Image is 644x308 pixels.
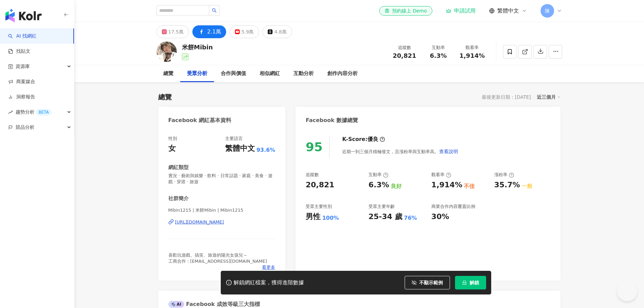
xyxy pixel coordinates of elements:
div: 米餅Mibin [182,43,213,51]
div: 6.3% [368,180,389,190]
div: 受眾主要性別 [306,204,332,210]
div: 35.7% [494,180,520,190]
span: 競品分析 [16,120,34,135]
span: 繁體中文 [497,7,519,15]
div: 30% [431,212,449,222]
a: 預約線上 Demo [379,6,432,16]
a: [URL][DOMAIN_NAME] [168,219,276,225]
div: K-Score : [342,136,385,143]
div: 網紅類型 [168,164,189,171]
div: 互動分析 [293,70,314,78]
div: 25-34 歲 [368,212,402,222]
div: 受眾分析 [187,70,207,78]
div: 預約線上 Demo [385,7,427,14]
div: 100% [322,214,339,222]
span: 20,821 [393,52,416,59]
span: 實況 · 藝術與娛樂 · 飲料 · 日常話題 · 家庭 · 美食 · 遊戲 · 穿搭 · 旅遊 [168,173,276,185]
button: 4.8萬 [262,25,292,38]
div: 17.5萬 [168,27,184,37]
span: lock [462,280,467,285]
div: 1,914% [431,180,462,190]
img: KOL Avatar [157,42,177,62]
span: 資源庫 [16,59,30,74]
div: 最後更新日期：[DATE] [482,94,531,100]
div: Facebook 成效等級三大指標 [168,301,260,308]
span: rise [8,110,13,115]
div: AI [168,301,185,308]
span: 不顯示範例 [419,280,443,285]
div: 繁體中文 [225,143,255,154]
span: search [212,8,217,13]
span: 1,914% [459,52,485,59]
div: 近期一到三個月積極發文，且漲粉率與互動率高。 [342,145,458,158]
div: 近三個月 [537,93,560,101]
div: 總覽 [158,92,172,102]
div: 互動率 [368,172,388,178]
span: 解鎖 [470,280,479,285]
div: 總覽 [163,70,173,78]
button: 不顯示範例 [405,276,450,289]
div: 女 [168,143,176,154]
div: [URL][DOMAIN_NAME] [175,219,224,225]
a: searchAI 找網紅 [8,33,37,40]
div: 4.8萬 [274,27,286,37]
button: 解鎖 [455,276,486,289]
div: 觀看率 [431,172,451,178]
div: 一般 [522,183,532,190]
div: 觀看率 [459,44,485,51]
a: 找貼文 [8,48,30,55]
span: 看更多 [262,264,275,270]
a: 商案媒合 [8,78,35,85]
div: 95 [306,140,323,154]
span: 6.3% [430,52,447,59]
a: 洞察報告 [8,94,35,100]
div: 2.1萬 [207,27,221,37]
div: 男性 [306,212,320,222]
div: 追蹤數 [392,44,418,51]
button: 17.5萬 [157,25,189,38]
div: 優良 [367,136,378,143]
span: 查看說明 [439,149,458,154]
div: 合作與價值 [221,70,246,78]
span: 陳 [545,7,550,15]
div: Facebook 網紅基本資料 [168,117,232,124]
div: 互動率 [426,44,451,51]
button: 查看說明 [439,145,458,158]
div: BETA [36,109,51,116]
div: 創作內容分析 [327,70,358,78]
div: 受眾主要年齡 [368,204,395,210]
div: 20,821 [306,180,334,190]
span: 喜歡玩遊戲、搞笑、旅遊的陽光女孩兒～ 工商合作：[EMAIL_ADDRESS][DOMAIN_NAME] [168,253,267,264]
div: 不佳 [464,183,475,190]
img: logo [5,9,42,22]
a: 申請試用 [446,7,476,14]
div: 商業合作內容覆蓋比例 [431,204,475,210]
div: Facebook 數據總覽 [306,117,358,124]
span: Mibin1215 | 米餅Mibin | Mibin1215 [168,207,276,213]
div: 解鎖網紅檔案，獲得進階數據 [234,279,304,286]
button: 5.9萬 [230,25,259,38]
button: 2.1萬 [192,25,226,38]
span: 趨勢分析 [16,104,51,120]
div: 5.9萬 [241,27,254,37]
div: 社群簡介 [168,195,189,202]
div: 76% [404,214,417,222]
div: 追蹤數 [306,172,319,178]
div: 主要語言 [225,136,243,142]
div: 性別 [168,136,177,142]
span: 93.6% [257,146,276,154]
div: 相似網紅 [260,70,280,78]
div: 漲粉率 [494,172,514,178]
div: 良好 [391,183,402,190]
